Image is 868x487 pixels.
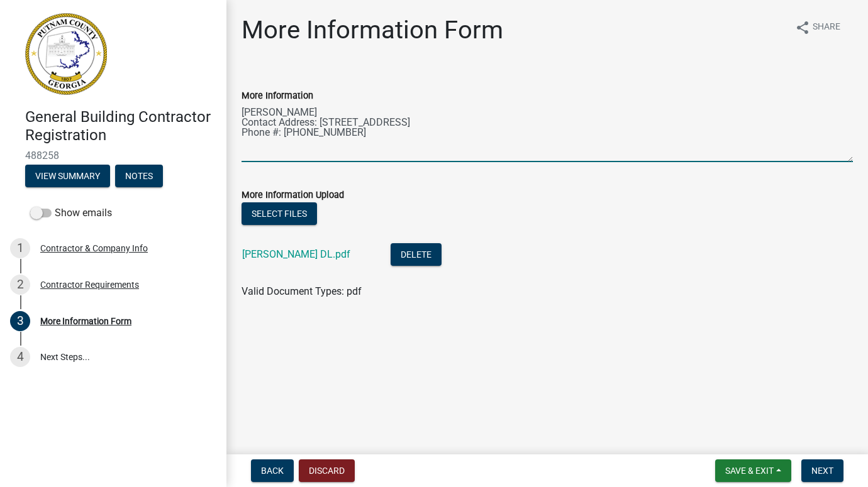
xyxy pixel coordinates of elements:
[785,15,850,40] button: shareShare
[242,248,350,260] a: [PERSON_NAME] DL.pdf
[813,20,840,35] span: Share
[25,172,110,182] wm-modal-confirm: Summary
[40,317,131,326] div: More Information Form
[40,280,139,289] div: Contractor Requirements
[801,459,843,482] button: Next
[391,243,442,266] button: Delete
[25,13,107,95] img: Putnam County, Georgia
[10,275,30,295] div: 2
[10,311,30,331] div: 3
[242,92,313,101] label: More Information
[10,238,30,258] div: 1
[115,172,163,182] wm-modal-confirm: Notes
[725,466,774,476] span: Save & Exit
[715,459,791,482] button: Save & Exit
[115,165,163,187] button: Notes
[795,20,810,35] i: share
[242,285,362,297] span: Valid Document Types: pdf
[811,466,833,476] span: Next
[10,347,30,367] div: 4
[299,459,355,482] button: Discard
[242,15,503,45] h1: More Information Form
[25,165,110,187] button: View Summary
[242,191,344,200] label: More Information Upload
[25,150,201,161] span: 488258
[242,202,317,225] button: Select files
[251,459,294,482] button: Back
[30,205,112,221] label: Show emails
[391,249,442,261] wm-modal-confirm: Delete Document
[25,108,216,145] h4: General Building Contractor Registration
[40,244,148,253] div: Contractor & Company Info
[261,466,284,476] span: Back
